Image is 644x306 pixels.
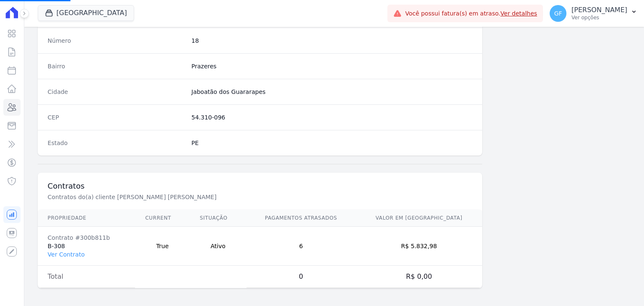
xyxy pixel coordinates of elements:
[192,113,473,122] dd: 54.310-096
[38,5,134,21] button: [GEOGRAPHIC_DATA]
[501,10,538,17] a: Ver detalhes
[48,181,473,191] h3: Contratos
[135,227,190,266] td: True
[554,10,562,16] span: GF
[38,210,135,227] th: Propriedade
[48,36,185,45] dt: Número
[192,36,473,45] dd: 18
[356,210,482,227] th: Valor em [GEOGRAPHIC_DATA]
[543,2,644,25] button: GF [PERSON_NAME] Ver opções
[48,233,125,242] div: Contrato #300b811b
[190,210,247,227] th: Situação
[356,227,482,266] td: R$ 5.832,98
[192,62,473,70] dd: Prazeres
[38,227,135,266] td: B-308
[48,62,185,70] dt: Bairro
[48,139,185,147] dt: Estado
[48,193,330,201] p: Contratos do(a) cliente [PERSON_NAME] [PERSON_NAME]
[571,6,627,14] p: [PERSON_NAME]
[247,227,356,266] td: 6
[356,266,482,288] td: R$ 0,00
[48,113,185,122] dt: CEP
[405,9,537,18] span: Você possui fatura(s) em atraso.
[48,251,85,258] a: Ver Contrato
[192,88,473,96] dd: Jaboatão dos Guararapes
[247,266,356,288] td: 0
[190,227,247,266] td: Ativo
[571,14,627,21] p: Ver opções
[48,88,185,96] dt: Cidade
[38,266,135,288] td: Total
[135,210,190,227] th: Current
[247,210,356,227] th: Pagamentos Atrasados
[192,139,473,147] dd: PE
